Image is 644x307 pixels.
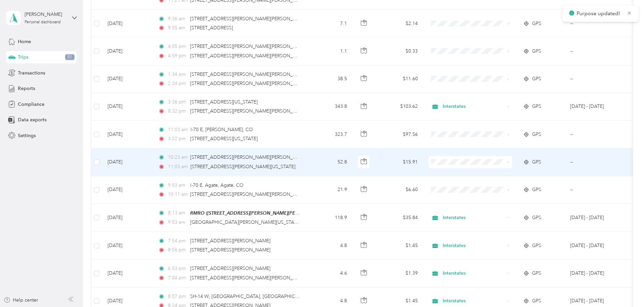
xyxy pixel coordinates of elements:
[102,10,153,37] td: [DATE]
[18,116,47,123] span: Data exports
[168,209,187,217] span: 8:13 am
[308,259,352,287] td: 4.6
[532,103,541,110] span: GPS
[4,297,38,304] button: Help center
[376,204,423,232] td: $35.84
[191,127,253,132] span: I-70 E, [PERSON_NAME], CO
[308,121,352,148] td: 323.7
[565,93,626,121] td: Sep 1 - 30, 2025
[190,275,308,281] span: [STREET_ADDRESS][PERSON_NAME][PERSON_NAME]
[168,293,187,300] span: 8:07 pm
[190,108,308,114] span: [STREET_ADDRESS][PERSON_NAME][PERSON_NAME]
[376,10,423,37] td: $2.14
[190,219,301,225] span: [GEOGRAPHIC_DATA][PERSON_NAME][US_STATE]
[565,204,626,232] td: Sep 1 - 30, 2025
[168,126,188,133] span: 11:03 am
[565,148,626,176] td: --
[532,242,541,249] span: GPS
[190,191,308,197] span: [STREET_ADDRESS][PERSON_NAME][PERSON_NAME]
[308,204,352,232] td: 118.9
[376,176,423,204] td: $6.60
[532,48,541,55] span: GPS
[532,270,541,277] span: GPS
[606,269,644,307] iframe: Everlance-gr Chat Button Frame
[565,10,626,37] td: --
[190,81,308,86] span: [STREET_ADDRESS][PERSON_NAME][PERSON_NAME]
[18,85,35,92] span: Reports
[168,24,187,32] span: 9:55 am
[190,99,258,105] span: [STREET_ADDRESS][US_STATE]
[190,53,308,59] span: [STREET_ADDRESS][PERSON_NAME][PERSON_NAME]
[102,93,153,121] td: [DATE]
[168,52,187,60] span: 4:59 pm
[565,65,626,93] td: --
[25,11,67,18] div: [PERSON_NAME]
[308,10,352,37] td: 7.1
[443,103,504,110] span: Interstates
[308,148,352,176] td: 52.8
[168,191,187,198] span: 10:11 am
[376,259,423,287] td: $1.39
[565,121,626,148] td: --
[102,121,153,148] td: [DATE]
[376,148,423,176] td: $15.91
[102,259,153,287] td: [DATE]
[168,71,187,78] span: 1:34 pm
[190,294,400,299] span: SH-14 W, [GEOGRAPHIC_DATA], [GEOGRAPHIC_DATA][PERSON_NAME], [GEOGRAPHIC_DATA]
[168,182,187,189] span: 9:53 am
[190,16,308,22] span: [STREET_ADDRESS][PERSON_NAME][PERSON_NAME]
[376,121,423,148] td: $97.56
[443,297,504,305] span: Interstates
[168,237,187,245] span: 7:54 pm
[25,20,61,24] div: Personal dashboard
[168,108,187,115] span: 8:32 pm
[443,214,504,221] span: Interstates
[190,154,332,160] span: [STREET_ADDRESS][PERSON_NAME][PERSON_NAME][US_STATE]
[65,54,75,60] span: 51
[190,210,351,216] span: RMRO ([STREET_ADDRESS][PERSON_NAME][PERSON_NAME][US_STATE])
[168,246,187,254] span: 8:06 pm
[565,259,626,287] td: Sep 1 - 30, 2025
[190,25,233,31] span: [STREET_ADDRESS]
[376,37,423,65] td: $0.33
[532,214,541,221] span: GPS
[168,265,187,272] span: 6:53 pm
[190,71,308,77] span: [STREET_ADDRESS][PERSON_NAME][PERSON_NAME]
[308,37,352,65] td: 1.1
[168,154,187,161] span: 10:23 am
[308,232,352,259] td: 4.8
[102,37,153,65] td: [DATE]
[18,54,28,61] span: Trips
[190,247,270,253] span: [STREET_ADDRESS][PERSON_NAME]
[532,186,541,193] span: GPS
[565,176,626,204] td: --
[308,93,352,121] td: 343.8
[102,148,153,176] td: [DATE]
[532,158,541,166] span: GPS
[190,136,258,142] span: [STREET_ADDRESS][US_STATE]
[190,238,270,244] span: [STREET_ADDRESS][PERSON_NAME]
[18,132,36,139] span: Settings
[376,93,423,121] td: $103.62
[102,65,153,93] td: [DATE]
[443,270,504,277] span: Interstates
[376,65,423,93] td: $11.60
[532,297,541,305] span: GPS
[190,182,243,188] span: I-70 E, Agate, Agate, CO
[168,15,187,23] span: 9:36 am
[532,131,541,138] span: GPS
[532,75,541,83] span: GPS
[376,232,423,259] td: $1.45
[565,232,626,259] td: Sep 1 - 30, 2025
[168,80,187,87] span: 2:34 pm
[190,43,308,49] span: [STREET_ADDRESS][PERSON_NAME][PERSON_NAME]
[308,65,352,93] td: 38.5
[191,164,295,170] span: [STREET_ADDRESS][PERSON_NAME][US_STATE]
[168,135,187,143] span: 3:22 pm
[577,9,622,18] p: Purpose updated!
[102,232,153,259] td: [DATE]
[102,176,153,204] td: [DATE]
[168,219,187,226] span: 9:53 am
[18,69,45,76] span: Transactions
